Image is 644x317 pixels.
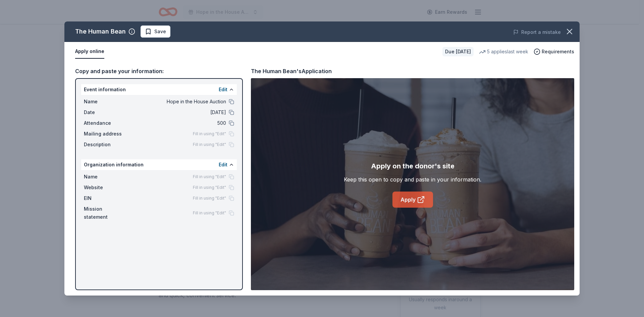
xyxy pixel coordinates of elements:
span: [DATE] [129,108,226,116]
div: Due [DATE] [442,47,474,56]
span: Fill in using "Edit" [193,196,226,201]
div: Keep this open to copy and paste in your information. [344,175,481,183]
button: Report a mistake [513,28,561,36]
span: Name [84,173,129,181]
div: Copy and paste your information: [75,67,243,75]
button: Edit [219,86,227,94]
button: Edit [219,161,227,169]
span: Hope in the House Auction [129,98,226,106]
span: Fill in using "Edit" [193,185,226,190]
span: Fill in using "Edit" [193,174,226,179]
span: Save [154,28,166,36]
span: EIN [84,194,129,202]
span: Mission statement [84,205,129,221]
div: Event information [81,84,237,95]
span: 500 [129,119,226,127]
span: Requirements [542,48,574,56]
div: 5 applies last week [479,48,528,56]
button: Save [141,25,170,38]
div: The Human Bean's Application [251,67,332,75]
button: Requirements [534,48,574,56]
span: Fill in using "Edit" [193,210,226,216]
span: Fill in using "Edit" [193,131,226,137]
a: Apply [392,192,433,208]
div: The Human Bean [75,26,126,37]
span: Name [84,98,129,106]
span: Mailing address [84,130,129,138]
div: Apply on the donor's site [371,161,454,171]
span: Date [84,108,129,116]
span: Description [84,141,129,149]
span: Fill in using "Edit" [193,142,226,147]
span: Website [84,183,129,192]
span: Attendance [84,119,129,127]
button: Apply online [75,45,104,59]
div: Organization information [81,159,237,170]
